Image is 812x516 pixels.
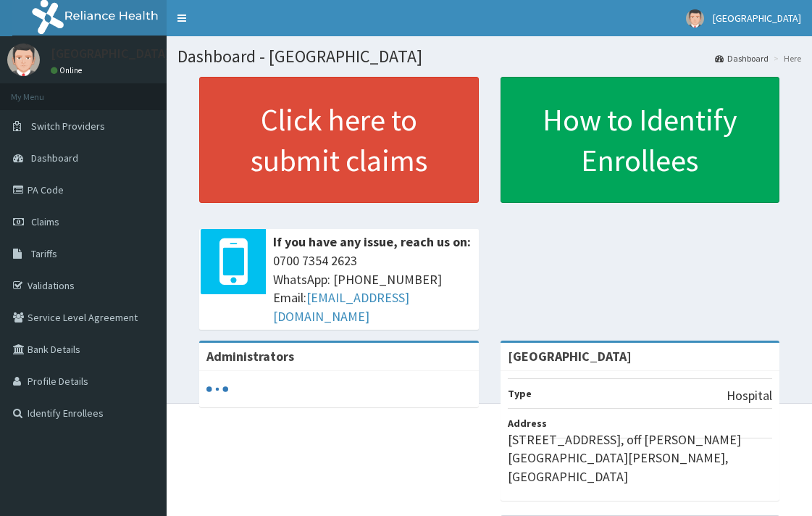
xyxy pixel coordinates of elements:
[51,65,85,75] a: Online
[727,386,772,405] p: Hospital
[508,387,532,400] b: Type
[206,378,228,400] svg: audio-loading
[51,47,170,60] p: [GEOGRAPHIC_DATA]
[508,348,632,365] strong: [GEOGRAPHIC_DATA]
[31,120,105,133] span: Switch Providers
[273,289,409,325] a: [EMAIL_ADDRESS][DOMAIN_NAME]
[273,251,472,326] span: 0700 7354 2623 WhatsApp: [PHONE_NUMBER] Email:
[273,233,471,250] b: If you have any issue, reach us on:
[508,430,773,486] p: [STREET_ADDRESS], off [PERSON_NAME][GEOGRAPHIC_DATA][PERSON_NAME], [GEOGRAPHIC_DATA]
[31,151,78,165] span: Dashboard
[206,348,294,365] b: Administrators
[31,215,59,228] span: Claims
[199,77,479,203] a: Click here to submit claims
[713,12,801,25] span: [GEOGRAPHIC_DATA]
[508,417,547,430] b: Address
[177,47,801,66] h1: Dashboard - [GEOGRAPHIC_DATA]
[686,9,704,28] img: User Image
[501,77,780,203] a: How to Identify Enrollees
[770,52,801,64] li: Here
[715,52,769,64] a: Dashboard
[31,247,57,260] span: Tariffs
[7,43,40,76] img: User Image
